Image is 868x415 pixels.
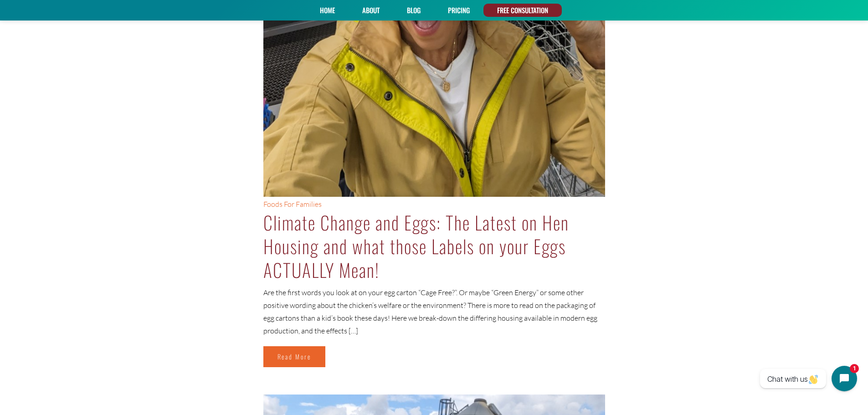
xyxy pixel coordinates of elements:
[404,4,424,17] a: Blog
[263,346,325,367] a: Read More
[263,200,282,209] a: Foods
[445,4,473,17] a: PRICING
[284,200,322,209] a: For Families
[359,4,383,17] a: About
[494,4,551,17] a: FREE CONSULTATION
[317,4,338,17] a: Home
[263,286,605,337] p: Are the first words you look at on your egg carton “Cage Free?”. Or maybe “Green Energy” or some ...
[263,209,569,283] a: Climate Change and Eggs: The Latest on Hen Housing and what those Labels on your Eggs ACTUALLY Mean!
